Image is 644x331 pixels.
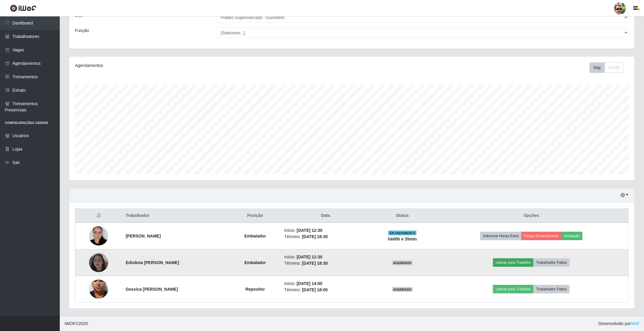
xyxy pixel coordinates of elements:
[435,209,629,223] th: Opções
[533,258,570,267] button: Trabalhador Faltou
[281,209,371,223] th: Data
[297,228,322,233] time: [DATE] 12:30
[10,4,36,12] img: CoreUI Logo
[122,209,230,223] th: Trabalhador
[89,246,108,280] img: 1751846341497.jpeg
[493,285,533,293] button: Liberar para Trabalho
[126,234,161,238] strong: [PERSON_NAME]
[284,287,367,293] li: Término:
[302,234,328,239] time: [DATE] 18:30
[75,62,301,69] div: Agendamentos
[590,62,605,73] button: Day
[480,232,521,240] button: Adicionar Horas Extra
[284,281,367,287] li: Início:
[392,260,413,265] span: AGENDADO
[388,237,417,241] strong: há 00 h e 35 min
[493,258,533,267] button: Liberar para Trabalho
[302,287,328,292] time: [DATE] 18:00
[244,234,266,238] strong: Embalador
[65,321,89,327] span: © 2025 .
[561,232,582,240] button: Avaliação
[75,27,89,34] label: Função
[371,209,435,223] th: Status
[89,223,108,249] img: 1714754537254.jpeg
[284,260,367,266] li: Término:
[230,209,281,223] th: Posição
[284,234,367,240] li: Término:
[392,287,413,292] span: AGENDADO
[297,255,322,259] time: [DATE] 12:30
[590,62,624,73] div: First group
[245,287,265,292] strong: Repositor
[521,232,562,240] button: Forçar Encerramento
[244,260,266,265] strong: Embalador
[284,227,367,234] li: Início:
[297,281,322,286] time: [DATE] 14:00
[605,62,624,73] button: Month
[302,261,328,266] time: [DATE] 18:30
[65,321,76,326] span: IWOF
[631,321,639,326] a: iWof
[388,231,417,235] span: EM ANDAMENTO
[89,268,108,310] img: 1746572657158.jpeg
[533,285,570,293] button: Trabalhador Faltou
[599,321,639,327] span: Desenvolvido por
[590,62,629,73] div: Toolbar with button groups
[126,260,179,265] strong: Edivânia [PERSON_NAME]
[284,254,367,260] li: Início:
[126,287,178,292] strong: Gessica [PERSON_NAME]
